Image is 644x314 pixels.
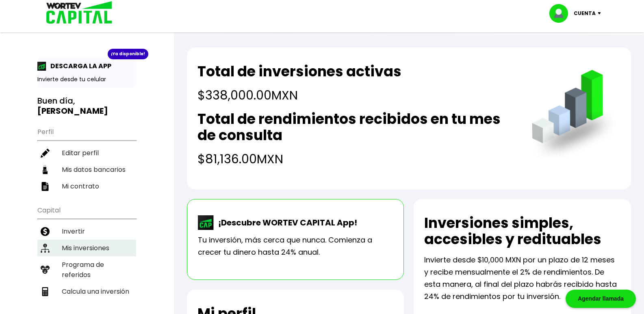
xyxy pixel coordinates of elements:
div: ¡Ya disponible! [108,49,148,59]
p: Invierte desde $10,000 MXN por un plazo de 12 meses y recibe mensualmente el 2% de rendimientos. ... [424,254,620,303]
p: Cuenta [574,7,596,19]
img: calculadora-icon.17d418c4.svg [41,287,50,296]
img: datos-icon.10cf9172.svg [41,165,50,174]
img: inversiones-icon.6695dc30.svg [41,244,50,253]
a: Mis datos bancarios [37,161,136,178]
img: recomiendanos-icon.9b8e9327.svg [41,265,50,274]
img: wortev-capital-app-icon [198,215,214,230]
p: DESCARGA LA APP [46,61,111,71]
p: ¡Descubre WORTEV CAPITAL App! [214,217,357,229]
ul: Perfil [37,123,136,195]
a: Editar perfil [37,145,136,161]
a: Invertir [37,223,136,240]
img: editar-icon.952d3147.svg [41,149,50,158]
a: Programa de referidos [37,256,136,283]
img: profile-image [549,4,574,23]
h2: Total de rendimientos recibidos en tu mes de consulta [197,111,516,143]
p: Tu inversión, más cerca que nunca. Comienza a crecer tu dinero hasta 24% anual. [198,234,393,258]
h3: Buen día, [37,96,136,116]
h4: $81,136.00 MXN [197,150,516,168]
h2: Inversiones simples, accesibles y redituables [424,215,620,247]
h4: $338,000.00 MXN [197,86,401,104]
a: Calcula una inversión [37,283,136,300]
a: Mis inversiones [37,240,136,256]
b: [PERSON_NAME] [37,105,108,117]
img: grafica.516fef24.png [528,70,620,162]
a: Mi contrato [37,178,136,195]
h2: Total de inversiones activas [197,63,401,80]
div: Agendar llamada [566,290,636,308]
p: Invierte desde tu celular [37,75,136,84]
img: invertir-icon.b3b967d7.svg [41,227,50,236]
img: icon-down [596,12,607,15]
img: app-icon [37,62,46,71]
img: contrato-icon.f2db500c.svg [41,182,50,191]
